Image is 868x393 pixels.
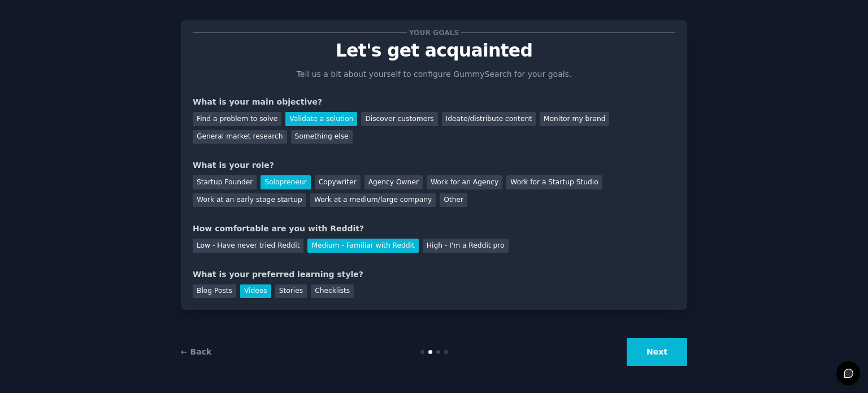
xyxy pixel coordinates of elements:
div: Something else [291,130,353,144]
div: How comfortable are you with Reddit? [193,223,675,235]
button: Next [627,338,687,366]
div: Monitor my brand [540,112,609,126]
div: Work for a Startup Studio [506,175,602,189]
div: Medium - Familiar with Reddit [307,239,418,253]
p: Tell us a bit about yourself to configure GummySearch for your goals. [292,68,576,80]
div: Low - Have never tried Reddit [193,239,303,253]
div: General market research [193,130,287,144]
p: Let's get acquainted [193,41,675,61]
div: Blog Posts [193,284,236,299]
div: What is your preferred learning style? [193,269,675,280]
div: High - I'm a Reddit pro [423,239,509,253]
div: Checklists [311,284,354,299]
div: Work at an early stage startup [193,193,306,208]
div: Ideate/distribute content [442,112,536,126]
div: Validate a solution [285,112,357,126]
div: Startup Founder [193,175,257,189]
div: What is your main objective? [193,96,675,108]
div: Videos [240,284,271,299]
div: Find a problem to solve [193,112,281,126]
div: Agency Owner [364,175,423,189]
div: Work for an Agency [427,175,502,189]
div: What is your role? [193,159,675,171]
div: Copywriter [315,175,361,189]
div: Other [440,193,467,208]
a: ← Back [181,347,211,356]
div: Work at a medium/large company [310,193,436,208]
div: Discover customers [361,112,437,126]
div: Solopreneur [261,175,310,189]
span: Your goals [407,27,461,38]
div: Stories [275,284,307,299]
